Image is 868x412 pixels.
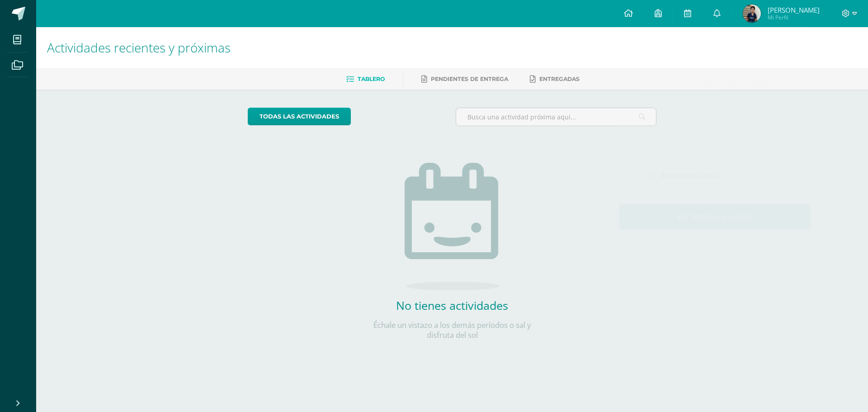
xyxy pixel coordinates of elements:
[768,14,820,21] span: Mi Perfil
[431,76,508,82] span: Pendientes de entrega
[660,167,722,184] span: Archivo Adjunto
[405,163,500,290] img: no_activities.png
[643,33,668,44] span: Avisos
[47,39,231,56] span: Actividades recientes y próximas
[362,320,542,340] p: Échale un vistazo a los demás períodos o sal y disfruta del sol
[248,108,351,125] a: todas las Actividades
[743,5,761,23] img: 1535c0312ae203c30d44d59aa01203f9.png
[768,5,820,14] span: [PERSON_NAME]
[362,298,542,313] h2: No tienes actividades
[456,108,656,126] input: Busca una actividad próxima aquí...
[539,76,580,82] span: Entregadas
[358,76,385,82] span: Tablero
[530,72,580,86] a: Entregadas
[619,204,811,229] a: Ver todos los avisos
[346,72,385,86] a: Tablero
[421,72,508,86] a: Pendientes de entrega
